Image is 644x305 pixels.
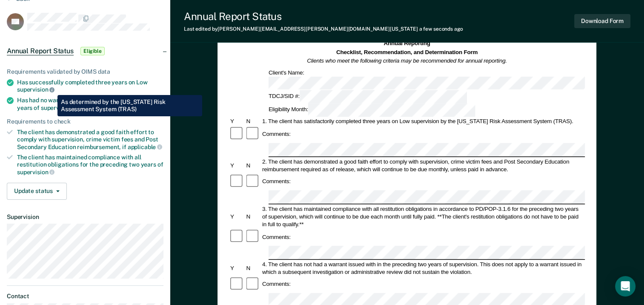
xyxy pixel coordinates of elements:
span: supervision [17,169,54,176]
div: Last edited by [PERSON_NAME][EMAIL_ADDRESS][PERSON_NAME][DOMAIN_NAME][US_STATE] [184,26,463,32]
strong: Checklist, Recommendation, and Determination Form [336,49,478,55]
div: Requirements validated by OIMS data [7,68,163,75]
span: Eligible [80,47,105,55]
div: The client has demonstrated a good faith effort to comply with supervision, crime victim fees and... [17,129,163,150]
button: Update status [7,183,67,200]
div: N [245,264,261,272]
div: Comments: [261,233,292,241]
span: a few seconds ago [419,26,463,32]
span: applicable [128,144,162,150]
div: N [245,213,261,220]
div: Requirements to check [7,118,163,125]
div: Open Intercom Messenger [615,276,635,296]
div: Annual Report Status [184,10,463,23]
div: Y [229,264,245,272]
div: Comments: [261,178,292,185]
div: Y [229,161,245,169]
strong: Annual Reporting [384,40,430,47]
div: Y [229,118,245,125]
div: 4. The client has not had a warrant issued with in the preceding two years of supervision. This d... [261,260,585,276]
dt: Contact [7,293,163,300]
div: The client has maintained compliance with all restitution obligations for the preceding two years of [17,154,163,176]
dt: Supervision [7,213,163,221]
em: Clients who meet the following criteria may be recommended for annual reporting. [307,58,507,64]
div: 3. The client has maintained compliance with all restitution obligations in accordance to PD/POP-... [261,205,585,228]
div: N [245,161,261,169]
div: Comments: [261,130,292,138]
div: Eligibility Month: [267,104,477,117]
div: 1. The client has satisfactorily completed three years on Low supervision by the [US_STATE] Risk ... [261,118,585,125]
div: TDCJ/SID #: [267,90,468,104]
span: supervision [17,86,54,93]
div: N [245,118,261,125]
button: Download Form [574,14,630,28]
span: supervision [41,104,78,111]
div: Has had no warrants issued within the preceding two years of [17,97,163,111]
div: Has successfully completed three years on Low [17,79,163,93]
div: 2. The client has demonstrated a good faith effort to comply with supervision, crime victim fees ... [261,158,585,173]
div: Y [229,213,245,220]
span: Annual Report Status [7,47,74,55]
div: Comments: [261,280,292,288]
